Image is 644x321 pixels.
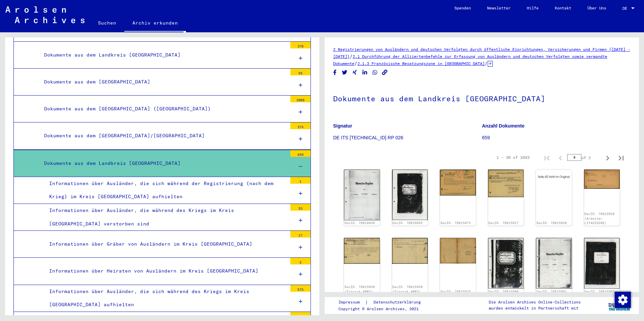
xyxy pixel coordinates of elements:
[124,15,186,32] a: Archiv erkunden
[361,68,368,77] button: Share on LinkedIn
[5,6,85,23] img: Arolsen_neg.svg
[392,285,423,293] a: DocID: 70815940 (Troszuk ANRY)
[488,290,519,293] a: DocID: 70815980
[354,60,357,66] span: /
[441,221,471,225] a: DocID: 70815874
[333,123,352,129] b: Signatur
[368,299,429,306] a: Datenschutzerklärung
[333,54,607,66] a: 2.1 Durchführung der Alliiertenbefehle zur Erfassung von Ausländern und deutschen Verfolgten sowi...
[607,297,632,314] img: yv_logo.png
[39,48,287,62] div: Dokumente aus dem Landkreis [GEOGRAPHIC_DATA]
[350,53,353,59] span: /
[622,6,630,11] span: DE
[482,134,631,141] p: 659
[333,47,630,59] a: 2 Registrierungen von Ausländern und deutschen Verfolgten durch öffentliche Einrichtungen, Versic...
[357,61,485,66] a: 2.1.3 Französische Besatzungszone in [GEOGRAPHIC_DATA]
[290,122,311,129] div: 374
[489,305,581,311] p: wurden entwickelt in Partnerschaft mit
[488,221,519,225] a: DocID: 70815917
[333,83,631,113] h1: Dokumente aus dem Landkreis [GEOGRAPHIC_DATA]
[339,306,429,312] p: Copyright © Arolsen Archives, 2021
[345,285,375,293] a: DocID: 70815940 (Troszuk ANRY)
[540,151,554,164] button: First page
[39,129,287,142] div: Dokumente aus dem [GEOGRAPHIC_DATA]/[GEOGRAPHIC_DATA]
[345,221,375,225] a: DocID: 70816040
[290,258,311,264] div: 2
[344,238,380,264] img: 001.jpg
[290,177,311,184] div: 1
[339,299,365,306] a: Impressum
[584,290,615,293] a: DocID: 70815983
[331,68,339,77] button: Share on Facebook
[381,68,388,77] button: Copy link
[614,151,628,164] button: Last page
[567,154,601,161] div: of 2
[290,312,311,319] div: 14
[488,238,524,289] img: 001.jpg
[584,170,620,189] img: 001.jpg
[44,238,287,251] div: Informationen über Gräber von Ausländern im Kreis [GEOGRAPHIC_DATA]
[601,151,614,164] button: Next page
[392,221,423,225] a: DocID: 70816055
[584,212,615,225] a: DocID: 70815936 (Arbeiter LITAUISCHE)
[615,292,631,308] img: Zustimmung ändern
[489,299,581,305] p: Die Arolsen Archives Online-Collections
[290,69,311,75] div: 55
[440,238,476,263] img: 001.jpg
[441,290,471,293] a: DocID: 70815975
[333,134,482,141] p: DE ITS [TECHNICAL_ID] RP 026
[537,290,567,293] a: DocID: 70815981
[496,154,529,160] div: 1 – 30 of 1043
[44,264,287,278] div: Informationen über Heiraten von Ausländern im Kreis [GEOGRAPHIC_DATA]
[584,238,620,289] img: 001.jpg
[290,150,311,157] div: 659
[392,238,428,263] img: 002.jpg
[44,204,287,230] div: Informationen über Ausländer, die während des Kriegs im Kreis [GEOGRAPHIC_DATA] verstorben sind
[488,170,524,197] img: 001.jpg
[536,170,572,184] img: 001.jpg
[341,68,348,77] button: Share on Twitter
[44,177,287,203] div: Informationen über Ausländer, die sich während der Registrierung (nach dem Krieg) im Kreis [GEOGR...
[554,151,567,164] button: Previous page
[440,170,476,195] img: 001.jpg
[290,231,311,238] div: 17
[482,123,524,129] b: Anzahl Dokumente
[290,285,311,292] div: 572
[392,170,428,220] img: 001.jpg
[39,102,287,115] div: Dokumente aus dem [GEOGRAPHIC_DATA] ([GEOGRAPHIC_DATA])
[290,204,311,211] div: 53
[290,42,311,48] div: 378
[44,285,287,311] div: Informationen über Ausländer, die sich während des Kriegs im Kreis [GEOGRAPHIC_DATA] aufhielten
[39,157,287,170] div: Dokumente aus dem Landkreis [GEOGRAPHIC_DATA]
[339,299,429,306] div: |
[290,96,311,102] div: 3909
[537,221,567,225] a: DocID: 70815928
[39,75,287,88] div: Dokumente aus dem [GEOGRAPHIC_DATA]
[485,60,488,66] span: /
[372,68,379,77] button: Share on WhatsApp
[344,170,380,220] img: 001.jpg
[90,15,124,31] a: Suchen
[536,238,572,289] img: 001.jpg
[351,68,358,77] button: Share on Xing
